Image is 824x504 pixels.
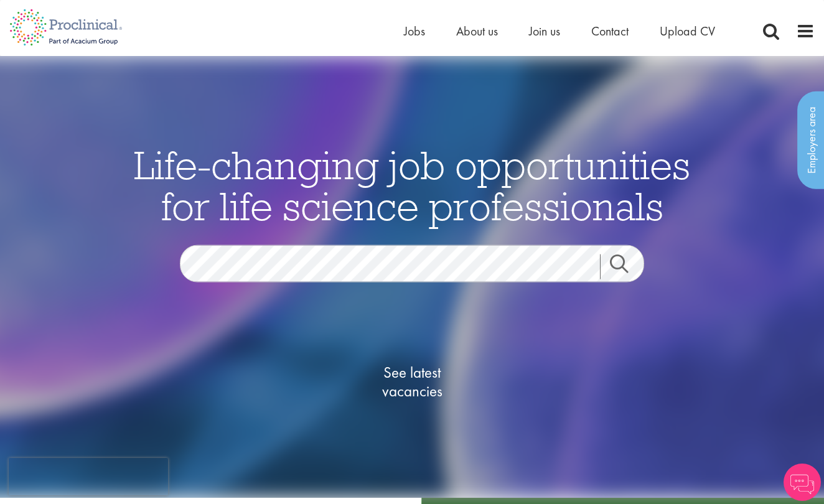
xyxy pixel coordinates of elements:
[350,363,474,400] span: See latest vacancies
[529,23,560,39] a: Join us
[591,23,629,39] a: Contact
[600,254,653,279] a: Job search submit button
[784,464,821,501] img: Chatbot
[660,23,715,39] a: Upload CV
[9,458,168,495] iframe: reCAPTCHA
[134,139,690,230] span: Life-changing job opportunities for life science professionals
[350,313,474,450] a: See latestvacancies
[456,23,498,39] a: About us
[404,23,425,39] a: Jobs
